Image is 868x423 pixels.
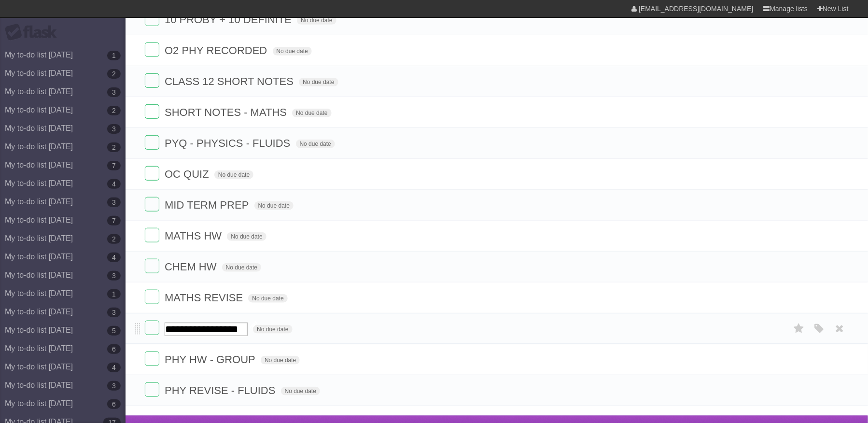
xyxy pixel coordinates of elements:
[165,75,296,87] span: CLASS 12 SHORT NOTES
[145,382,159,397] label: Done
[165,384,278,396] span: PHY REVISE - FLUIDS
[145,228,159,242] label: Done
[165,292,245,304] span: MATHS REVISE
[107,142,121,152] b: 2
[145,73,159,88] label: Done
[107,69,121,79] b: 2
[145,166,159,181] label: Done
[107,381,121,391] b: 3
[145,290,159,304] label: Done
[790,321,808,337] label: Star task
[107,161,121,170] b: 7
[107,51,121,60] b: 1
[254,201,294,210] span: No due date
[292,109,331,117] span: No due date
[145,352,159,366] label: Done
[261,356,300,365] span: No due date
[248,294,287,303] span: No due date
[107,197,121,207] b: 3
[107,289,121,299] b: 1
[107,399,121,409] b: 6
[145,135,159,150] label: Done
[145,197,159,211] label: Done
[214,170,253,179] span: No due date
[165,106,289,118] span: SHORT NOTES - MATHS
[107,344,121,354] b: 6
[165,199,251,211] span: MID TERM PREP
[107,253,121,262] b: 4
[281,387,320,395] span: No due date
[299,78,338,86] span: No due date
[273,47,312,56] span: No due date
[107,363,121,372] b: 4
[107,106,121,115] b: 2
[227,232,266,241] span: No due date
[253,325,292,334] span: No due date
[165,168,211,180] span: OC QUIZ
[165,353,258,366] span: PHY HW - GROUP
[107,308,121,317] b: 3
[165,261,219,273] span: CHEM HW
[145,104,159,119] label: Done
[165,137,293,149] span: PYQ - PHYSICS - FLUIDS
[145,259,159,273] label: Done
[107,326,121,336] b: 5
[107,179,121,189] b: 4
[145,12,159,26] label: Done
[145,321,159,335] label: Done
[165,14,294,26] span: 10 PROBY + 10 DEFINITE
[107,87,121,97] b: 3
[107,124,121,134] b: 3
[296,140,335,148] span: No due date
[165,230,224,242] span: MATHS HW
[107,271,121,281] b: 3
[145,42,159,57] label: Done
[107,216,121,226] b: 7
[165,44,269,56] span: O2 PHY RECORDED
[297,16,336,25] span: No due date
[107,234,121,244] b: 2
[5,24,63,41] div: Flask
[222,263,261,272] span: No due date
